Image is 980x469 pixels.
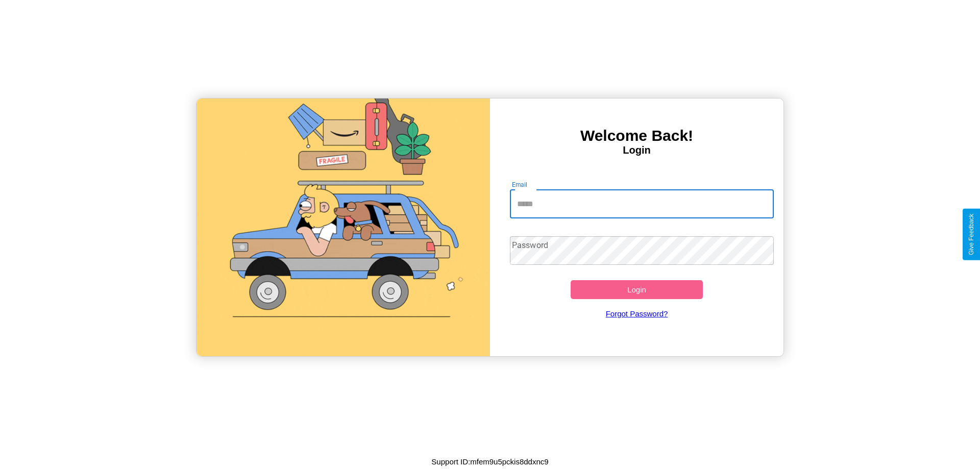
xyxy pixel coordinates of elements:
[197,98,490,356] img: gif
[571,280,703,299] button: Login
[512,180,528,189] label: Email
[505,299,769,328] a: Forgot Password?
[490,127,783,144] h3: Welcome Back!
[968,214,975,255] div: Give Feedback
[490,144,783,156] h4: Login
[431,455,548,468] p: Support ID: mfem9u5pckis8ddxnc9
